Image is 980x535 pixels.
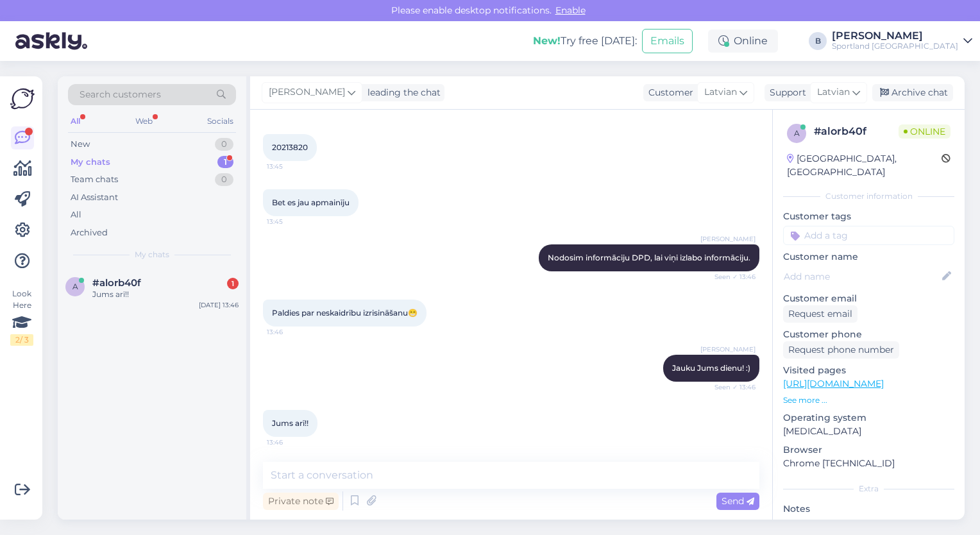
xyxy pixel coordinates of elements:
span: [PERSON_NAME] [700,234,756,244]
span: a [794,128,800,138]
div: 0 [215,138,233,151]
div: Sportland [GEOGRAPHIC_DATA] [832,41,958,51]
p: Customer name [783,250,954,264]
span: Latvian [704,85,737,99]
p: Visited pages [783,364,954,377]
span: Latvian [817,85,850,99]
p: Customer phone [783,328,954,341]
div: Private note [263,493,339,510]
span: 20213820 [272,142,308,152]
span: Send [722,495,754,507]
span: Jauku Jums dienu! :) [672,363,750,373]
div: Archive chat [872,84,953,101]
b: New! [533,35,561,47]
div: Customer [643,86,693,99]
div: All [68,113,83,130]
div: All [71,208,81,221]
span: Nodosim informāciju DPD, lai viņi izlabo informāciju. [548,253,750,262]
p: Notes [783,502,954,516]
div: B [809,32,827,50]
div: Request email [783,305,857,323]
div: Jums arī!! [92,289,239,300]
p: Customer email [783,292,954,305]
div: Extra [783,483,954,495]
button: Emails [642,29,693,53]
span: Paldies par neskaidrību izrisināšanu😁 [272,308,418,318]
span: [PERSON_NAME] [700,344,756,354]
input: Add a tag [783,226,954,245]
div: Look Here [10,288,33,346]
div: Support [765,86,806,99]
div: [GEOGRAPHIC_DATA], [GEOGRAPHIC_DATA] [787,152,942,179]
span: My chats [135,249,169,260]
span: a [72,282,78,291]
a: [URL][DOMAIN_NAME] [783,378,884,389]
div: AI Assistant [71,191,118,204]
span: Seen ✓ 13:46 [707,382,756,392]
p: Customer tags [783,210,954,223]
div: Socials [205,113,236,130]
p: Browser [783,443,954,457]
p: Chrome [TECHNICAL_ID] [783,457,954,470]
div: [DATE] 13:46 [199,300,239,310]
div: 1 [217,156,233,169]
div: # alorb40f [814,124,899,139]
div: Team chats [71,173,118,186]
span: Search customers [80,88,161,101]
span: 13:46 [267,437,315,447]
div: Request phone number [783,341,899,359]
span: Enable [552,4,589,16]
div: Web [133,113,155,130]
span: #alorb40f [92,277,141,289]
a: [PERSON_NAME]Sportland [GEOGRAPHIC_DATA] [832,31,972,51]
span: Jums arī!! [272,418,308,428]
p: See more ... [783,395,954,406]
div: My chats [71,156,110,169]
span: [PERSON_NAME] [269,85,345,99]
img: Askly Logo [10,87,35,111]
span: Online [899,124,950,139]
div: Customer information [783,191,954,202]
p: [MEDICAL_DATA] [783,425,954,438]
span: Seen ✓ 13:46 [707,272,756,282]
div: [PERSON_NAME] [832,31,958,41]
div: 2 / 3 [10,334,33,346]
div: Online [708,30,778,53]
div: New [71,138,90,151]
span: 13:46 [267,327,315,337]
div: 1 [227,278,239,289]
div: 0 [215,173,233,186]
input: Add name [784,269,940,284]
span: 13:45 [267,162,315,171]
span: Bet es jau apmainīju [272,198,350,207]
div: Try free [DATE]: [533,33,637,49]
div: Archived [71,226,108,239]
span: 13:45 [267,217,315,226]
div: leading the chat [362,86,441,99]
p: Operating system [783,411,954,425]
